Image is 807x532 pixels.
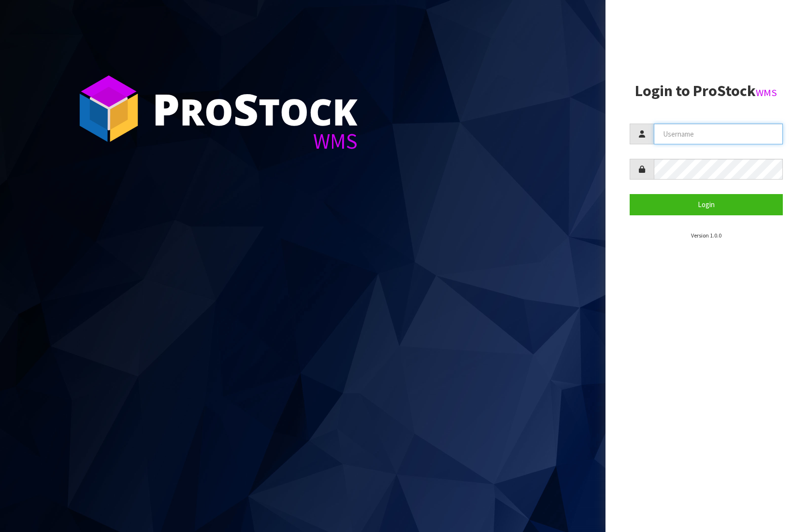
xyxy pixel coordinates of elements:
[654,124,783,144] input: Username
[756,86,777,99] small: WMS
[691,232,721,239] small: Version 1.0.0
[152,130,358,152] div: WMS
[233,79,259,138] span: S
[152,87,358,130] div: ro tock
[630,194,783,215] button: Login
[152,79,180,138] span: P
[72,72,145,145] img: ProStock Cube
[630,83,783,99] h2: Login to ProStock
